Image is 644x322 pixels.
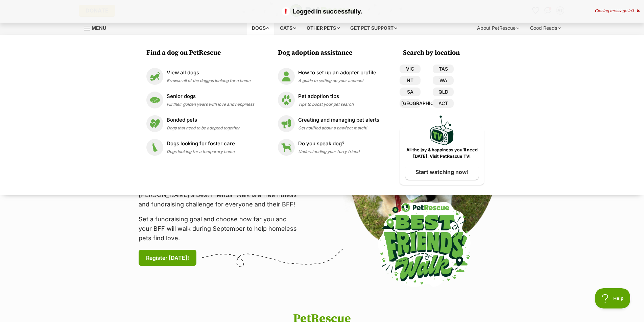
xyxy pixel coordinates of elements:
[146,92,254,108] a: Senior dogs Senior dogs Fill their golden years with love and happiness
[433,65,454,73] a: TAS
[167,149,235,154] span: Dogs looking for a temporary home
[278,139,379,156] a: Do you speak dog? Do you speak dog? Understanding your furry friend
[430,116,454,145] img: PetRescue TV logo
[298,116,379,124] p: Creating and managing pet alerts
[167,116,240,124] p: Bonded pets
[400,76,421,85] a: NT
[472,21,524,35] div: About PetRescue
[405,147,479,160] p: All the joy & happiness you’ll need [DATE]. Visit PetRescue TV!
[139,250,196,266] a: Register [DATE]!
[278,139,295,156] img: Do you speak dog?
[433,88,454,96] a: QLD
[298,78,363,83] span: A guide to setting up your account
[405,164,479,180] a: Start watching now!
[146,115,254,132] a: Bonded pets Bonded pets Dogs that need to be adopted together
[525,21,566,35] div: Good Reads
[167,102,254,107] span: Fill their golden years with love and happiness
[167,69,251,77] p: View all dogs
[400,88,421,96] a: SA
[278,68,379,85] a: How to set up an adopter profile How to set up an adopter profile A guide to setting up your account
[278,115,295,132] img: Creating and managing pet alerts
[403,48,484,58] h3: Search by location
[146,254,189,262] span: Register [DATE]!
[298,125,367,130] span: Get notified about a pawfect match!
[400,99,421,108] a: [GEOGRAPHIC_DATA]
[298,140,359,148] p: Do you speak dog?
[84,21,111,33] a: Menu
[400,65,421,73] a: VIC
[146,139,163,156] img: Dogs looking for foster care
[146,115,163,132] img: Bonded pets
[345,21,402,35] div: Get pet support
[146,139,254,156] a: Dogs looking for foster care Dogs looking for foster care Dogs looking for a temporary home
[146,68,163,85] img: View all dogs
[595,288,630,308] iframe: Help Scout Beacon - Open
[146,68,254,85] a: View all dogs View all dogs Browse all of the doggos looking for a home
[298,93,354,100] p: Pet adoption tips
[167,78,251,83] span: Browse all of the doggos looking for a home
[247,21,274,35] div: Dogs
[278,68,295,85] img: How to set up an adopter profile
[146,48,258,58] h3: Find a dog on PetRescue
[433,99,454,108] a: ACT
[139,215,301,243] p: Set a fundraising goal and choose how far you and your BFF will walk during September to help hom...
[92,25,106,31] span: Menu
[298,69,376,77] p: How to set up an adopter profile
[146,92,163,108] img: Senior dogs
[278,92,295,108] img: Pet adoption tips
[278,115,379,132] a: Creating and managing pet alerts Creating and managing pet alerts Get notified about a pawfect ma...
[167,140,235,148] p: Dogs looking for foster care
[139,190,301,209] p: [PERSON_NAME]’s Best Friends' Walk is a free fitness and fundraising challenge for everyone and t...
[275,21,301,35] div: Cats
[298,102,354,107] span: Tips to boost your pet search
[433,76,454,85] a: WA
[302,21,344,35] div: Other pets
[278,48,383,58] h3: Dog adoption assistance
[298,149,359,154] span: Understanding your furry friend
[167,125,240,130] span: Dogs that need to be adopted together
[167,93,254,100] p: Senior dogs
[278,92,379,108] a: Pet adoption tips Pet adoption tips Tips to boost your pet search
